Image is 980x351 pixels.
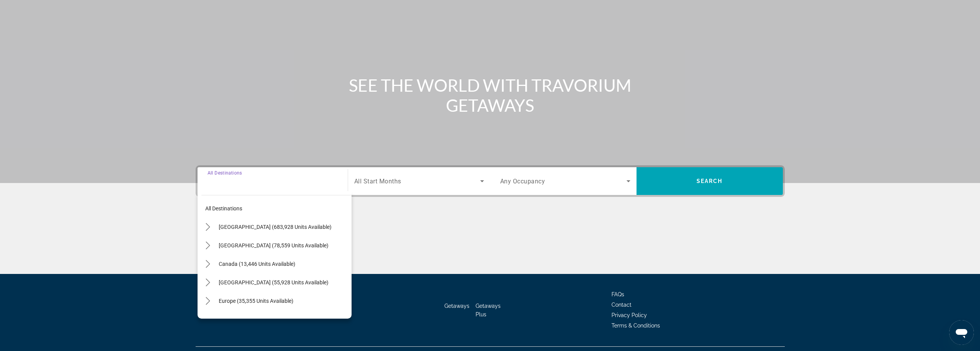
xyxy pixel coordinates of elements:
[637,167,783,195] button: Search
[215,238,352,252] button: Select destination: Mexico (78,559 units available)
[215,294,352,308] button: Select destination: Europe (35,355 units available)
[198,167,783,195] div: Search widget
[949,320,974,345] iframe: Button to launch messaging window
[611,291,624,297] a: FAQs
[219,261,295,267] span: Canada (13,446 units available)
[219,279,328,286] span: [GEOGRAPHIC_DATA] (55,928 units available)
[346,75,635,115] h1: SEE THE WORLD WITH TRAVORIUM GETAWAYS
[476,303,501,317] a: Getaways Plus
[201,313,215,326] button: Toggle Australia (3,126 units available) submenu
[201,239,215,252] button: Toggle Mexico (78,559 units available) submenu
[208,177,338,186] input: Select destination
[219,298,293,304] span: Europe (35,355 units available)
[198,191,352,319] div: Destination options
[500,178,545,185] span: Any Occupancy
[201,202,352,215] button: Select destination: All destinations
[697,178,723,184] span: Search
[215,312,352,326] button: Select destination: Australia (3,126 units available)
[205,205,242,212] span: All destinations
[201,257,215,271] button: Toggle Canada (13,446 units available) submenu
[219,224,332,230] span: [GEOGRAPHIC_DATA] (683,928 units available)
[215,275,352,289] button: Select destination: Caribbean & Atlantic Islands (55,928 units available)
[208,170,242,175] span: All Destinations
[611,312,647,318] a: Privacy Policy
[611,322,660,329] a: Terms & Conditions
[219,242,328,249] span: [GEOGRAPHIC_DATA] (78,559 units available)
[354,178,401,185] span: All Start Months
[201,294,215,308] button: Toggle Europe (35,355 units available) submenu
[201,276,215,289] button: Toggle Caribbean & Atlantic Islands (55,928 units available) submenu
[611,302,632,308] a: Contact
[215,257,352,271] button: Select destination: Canada (13,446 units available)
[201,220,215,234] button: Toggle United States (683,928 units available) submenu
[444,303,469,309] a: Getaways
[215,220,352,234] button: Select destination: United States (683,928 units available)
